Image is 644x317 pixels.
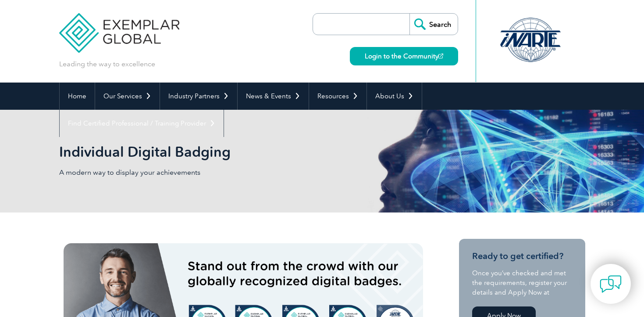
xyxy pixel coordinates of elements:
[600,273,622,295] img: contact-chat.png
[309,83,366,110] a: Resources
[472,268,572,297] p: Once you’ve checked and met the requirements, register your details and Apply Now at
[367,83,422,110] a: About Us
[59,168,322,177] p: A modern way to display your achievements
[238,83,309,110] a: News & Events
[438,54,443,58] img: open_square.png
[59,145,427,159] h2: Individual Digital Badging
[60,83,95,110] a: Home
[350,47,458,65] a: Login to the Community
[60,110,224,137] a: Find Certified Professional / Training Provider
[472,251,572,262] h3: Ready to get certified?
[95,83,160,110] a: Our Services
[59,59,155,69] p: Leading the way to excellence
[160,83,237,110] a: Industry Partners
[409,14,458,35] input: Search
